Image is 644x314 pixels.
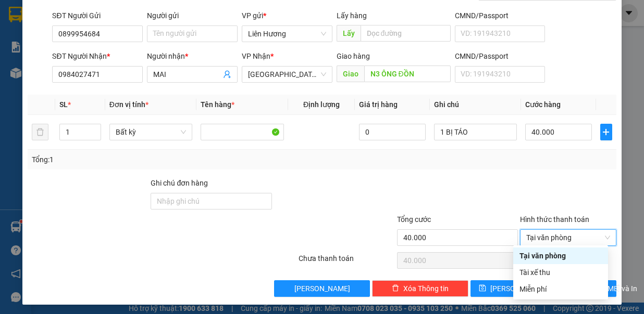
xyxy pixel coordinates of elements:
div: Chưa thanh toán [298,253,396,271]
b: [PERSON_NAME] [60,7,148,20]
div: VP gửi [242,10,332,21]
button: [PERSON_NAME] [274,280,370,297]
span: phone [60,38,68,46]
label: Ghi chú đơn hàng [151,179,208,187]
span: [PERSON_NAME] [294,283,350,294]
span: VP Nhận [242,52,270,60]
span: environment [60,25,68,33]
li: 01 [PERSON_NAME] [5,23,199,36]
th: Ghi chú [430,95,522,115]
input: Dọc đường [361,25,451,42]
div: CMND/Passport [455,50,546,62]
button: deleteXóa Thông tin [372,280,468,297]
input: Ghi chú đơn hàng [151,193,271,210]
span: Liên Hương [248,26,326,42]
label: Hình thức thanh toán [520,215,589,224]
div: Người gửi [147,10,238,21]
span: Giá trị hàng [359,100,398,109]
button: printer[PERSON_NAME] và In [544,280,616,297]
span: Định lượng [303,100,340,109]
div: SĐT Người Nhận [52,50,143,62]
input: 0 [359,124,426,140]
b: GỬI : Liên Hương [5,65,114,82]
input: VD: Bàn, Ghế [201,124,284,140]
span: user-add [223,70,231,78]
div: SĐT Người Gửi [52,10,143,21]
li: 02523854854 [5,36,199,49]
div: CMND/Passport [455,10,546,21]
span: [PERSON_NAME] và In [564,283,637,294]
span: [PERSON_NAME] [490,283,546,294]
span: Đơn vị tính [109,100,148,109]
span: Sài Gòn [248,67,326,82]
input: Ghi Chú [434,124,517,140]
span: plus [601,128,612,136]
button: delete [32,124,48,140]
button: save[PERSON_NAME] [470,280,542,297]
img: logo.jpg [5,5,57,57]
span: Tại văn phòng [526,230,610,245]
button: plus [600,124,612,140]
span: Tên hàng [201,100,234,109]
span: Lấy [337,25,361,42]
span: save [479,284,486,293]
input: Dọc đường [364,66,451,82]
span: Giao hàng [337,52,370,60]
span: Lấy hàng [337,11,367,20]
span: Giao [337,66,364,82]
span: Bất kỳ [116,124,187,140]
span: Cước hàng [525,100,561,109]
div: Tổng: 1 [32,154,250,165]
span: printer [553,284,560,293]
span: Xóa Thông tin [403,283,449,294]
span: delete [392,284,399,293]
span: SL [59,100,68,109]
div: Người nhận [147,50,238,62]
span: Tổng cước [397,215,431,224]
